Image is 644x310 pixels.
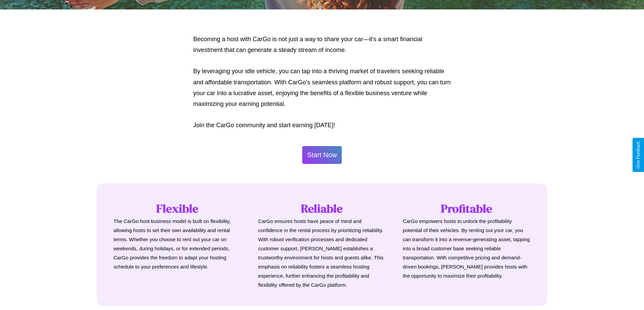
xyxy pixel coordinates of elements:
h1: Reliable [258,200,386,217]
p: Join the CarGo community and start earning [DATE]! [193,120,451,131]
h1: Profitable [403,200,530,217]
button: Start Now [302,146,342,164]
p: Becoming a host with CarGo is not just a way to share your car—it's a smart financial investment ... [193,34,451,56]
div: Give Feedback [636,141,641,169]
p: CarGo ensures hosts have peace of mind and confidence in the rental process by prioritizing relia... [258,217,386,289]
p: CarGo empowers hosts to unlock the profitability potential of their vehicles. By renting out your... [403,217,530,280]
p: By leveraging your idle vehicle, you can tap into a thriving market of travelers seeking reliable... [193,66,451,110]
h1: Flexible [114,200,241,217]
p: The CarGo host business model is built on flexibility, allowing hosts to set their own availabili... [114,217,241,271]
